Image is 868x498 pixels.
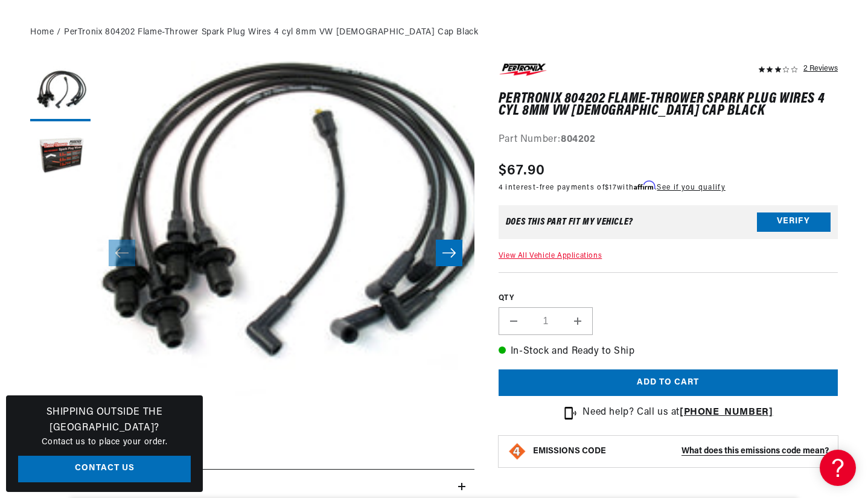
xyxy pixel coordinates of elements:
[30,127,91,188] button: Load image 2 in gallery view
[561,135,596,144] strong: 804202
[605,184,617,191] span: $17
[64,26,478,39] a: PerTronix 804202 Flame-Thrower Spark Plug Wires 4 cyl 8mm VW [DEMOGRAPHIC_DATA] Cap Black
[506,217,633,227] div: Does This part fit My vehicle?
[681,447,829,456] strong: What does this emissions code mean?
[757,212,831,232] button: Verify
[533,447,606,456] strong: EMISSIONS CODE
[499,293,838,304] label: QTY
[582,405,773,421] p: Need help? Call us at
[30,61,91,121] button: Load image 1 in gallery view
[680,407,773,417] a: [PHONE_NUMBER]
[499,182,726,193] p: 4 interest-free payments of with .
[499,252,602,260] a: View All Vehicle Applications
[18,405,191,436] h3: Shipping Outside the [GEOGRAPHIC_DATA]?
[499,344,838,360] p: In-Stock and Ready to Ship
[30,61,474,445] media-gallery: Gallery Viewer
[499,369,838,397] button: Add to cart
[499,160,546,182] span: $67.90
[634,181,655,190] span: Affirm
[436,240,462,266] button: Slide right
[109,240,135,266] button: Slide left
[30,26,838,39] nav: breadcrumbs
[657,184,725,191] a: See if you qualify - Learn more about Affirm Financing (opens in modal)
[533,446,829,457] button: EMISSIONS CODEWhat does this emissions code mean?
[803,61,838,75] div: 2 Reviews
[30,26,54,39] a: Home
[508,442,527,461] img: Emissions code
[18,456,191,483] a: Contact Us
[499,132,838,148] div: Part Number:
[18,436,191,449] p: Contact us to place your order.
[499,93,838,118] h1: PerTronix 804202 Flame-Thrower Spark Plug Wires 4 cyl 8mm VW [DEMOGRAPHIC_DATA] Cap Black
